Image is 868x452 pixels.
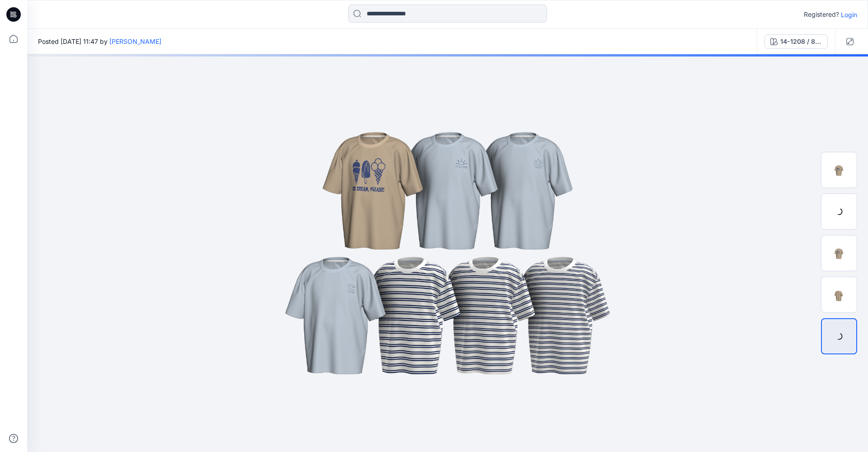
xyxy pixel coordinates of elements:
[804,9,839,20] p: Registered?
[38,37,161,46] span: Posted [DATE] 11:47 by
[821,277,857,312] img: Back
[109,38,161,45] a: [PERSON_NAME]
[821,152,857,188] img: Preview
[821,235,857,271] img: Front
[764,34,828,49] button: 14-1208 / 8159-00
[222,118,674,389] img: eyJhbGciOiJIUzI1NiIsImtpZCI6IjAiLCJzbHQiOiJzZXMiLCJ0eXAiOiJKV1QifQ.eyJkYXRhIjp7InR5cGUiOiJzdG9yYW...
[780,37,822,47] div: 14-1208 / 8159-00
[841,10,857,19] p: Login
